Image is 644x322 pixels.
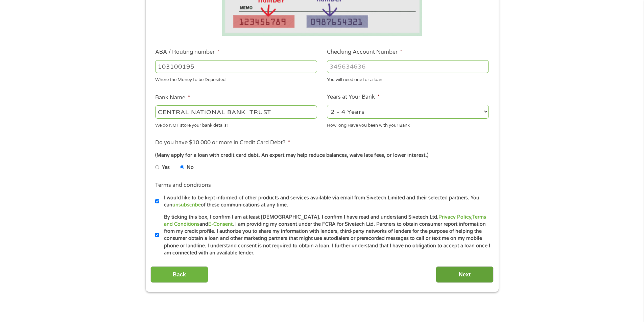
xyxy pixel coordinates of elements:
[155,60,317,73] input: 263177916
[155,139,290,146] label: Do you have $10,000 or more in Credit Card Debt?
[155,182,211,189] label: Terms and conditions
[172,202,201,208] a: unsubscribe
[327,60,489,73] input: 345634636
[438,214,471,220] a: Privacy Policy
[208,221,233,227] a: E-Consent
[155,152,488,159] div: (Many apply for a loan with credit card debt. An expert may help reduce balances, waive late fees...
[327,49,402,56] label: Checking Account Number
[155,120,317,129] div: We do NOT store your bank details!
[327,120,489,129] div: How long Have you been with your Bank
[164,214,486,227] a: Terms and Conditions
[155,49,219,56] label: ABA / Routing number
[155,94,190,101] label: Bank Name
[159,214,491,257] label: By ticking this box, I confirm I am at least [DEMOGRAPHIC_DATA]. I confirm I have read and unders...
[327,94,380,101] label: Years at Your Bank
[155,74,317,83] div: Where the Money to be Deposited
[162,164,170,171] label: Yes
[327,74,489,83] div: You will need one for a loan.
[150,266,208,283] input: Back
[187,164,194,171] label: No
[159,194,491,209] label: I would like to be kept informed of other products and services available via email from Sivetech...
[436,266,494,283] input: Next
